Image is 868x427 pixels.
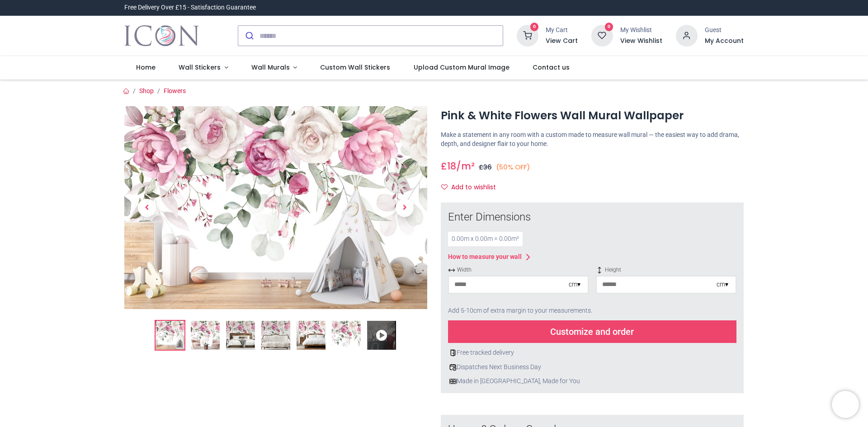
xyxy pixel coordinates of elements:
[448,210,736,225] div: Enter Dimensions
[414,63,509,72] span: Upload Custom Mural Image
[261,321,290,350] img: WS-74098-04
[226,321,255,350] img: WS-74098-03
[605,23,613,31] sup: 0
[448,253,522,262] div: How to measure your wall
[297,321,325,350] img: WS-74098-05
[705,37,744,46] a: My Account
[554,3,744,12] iframe: Customer reviews powered by Trustpilot
[479,163,492,172] span: £
[156,321,184,350] img: Pink & White Flowers Wall Mural Wallpaper
[138,199,156,217] span: Previous
[441,180,504,195] button: Add to wishlistAdd to wishlist
[533,63,570,72] span: Contact us
[546,26,578,35] div: My Cart
[240,56,309,80] a: Wall Murals
[496,163,530,172] small: (50% OFF)
[441,131,744,148] p: Make a statement in any room with a custom made to measure wall mural — the easiest way to add dr...
[136,63,156,72] span: Home
[448,266,589,274] span: Width
[139,87,154,94] a: Shop
[124,23,199,48] a: Logo of Icon Wall Stickers
[124,106,427,309] img: Pink & White Flowers Wall Mural Wallpaper
[441,108,744,123] h1: Pink & White Flowers Wall Mural Wallpaper
[448,232,523,246] div: 0.00 m x 0.00 m = 0.00 m²
[124,23,199,48] img: Icon Wall Stickers
[620,26,662,35] div: My Wishlist
[456,160,475,173] span: /m²
[546,37,578,46] a: View Cart
[569,280,580,289] div: cm ▾
[167,56,240,80] a: Wall Stickers
[596,266,736,274] span: Height
[320,63,390,72] span: Custom Wall Stickers
[441,184,448,190] i: Add to wishlist
[448,377,736,386] div: Made in [GEOGRAPHIC_DATA], Made for You
[124,3,256,12] div: Free Delivery Over £15 - Satisfaction Guarantee
[448,320,736,343] div: Customize and order
[705,26,744,35] div: Guest
[449,378,457,385] img: uk
[717,280,728,289] div: cm ▾
[832,391,859,418] iframe: Brevo live chat
[448,363,736,372] div: Dispatches Next Business Day
[530,23,539,31] sup: 0
[238,26,259,46] button: Submit
[447,160,456,173] span: 18
[591,32,613,39] a: 0
[620,37,662,46] a: View Wishlist
[179,63,221,72] span: Wall Stickers
[191,321,220,350] img: WS-74098-02
[251,63,290,72] span: Wall Murals
[517,32,538,39] a: 0
[382,136,427,278] a: Next
[441,160,456,173] span: £
[124,136,170,278] a: Previous
[483,163,492,172] span: 36
[164,87,186,94] a: Flowers
[448,348,736,357] div: Free tracked delivery
[448,301,736,321] div: Add 5-10cm of extra margin to your measurements.
[332,321,361,350] img: WS-74098-06
[396,199,414,217] span: Next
